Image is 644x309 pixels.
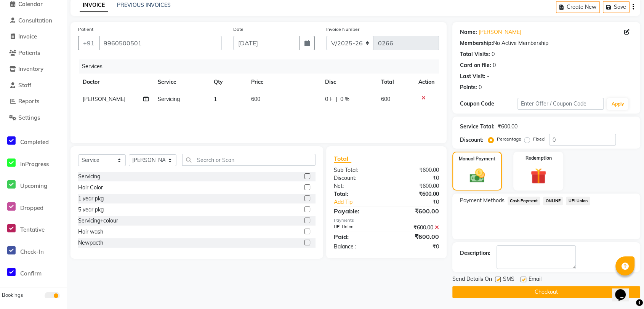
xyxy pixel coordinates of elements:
[386,174,445,182] div: ₹0
[386,182,445,190] div: ₹600.00
[460,28,477,36] div: Name:
[78,184,103,192] div: Hair Color
[78,228,103,236] div: Hair wash
[325,95,333,103] span: 0 F
[460,83,477,91] div: Points:
[460,72,485,80] div: Last Visit:
[20,138,49,146] span: Completed
[460,50,490,58] div: Total Visits:
[2,81,65,90] a: Staff
[328,207,386,216] div: Payable:
[18,98,39,105] span: Reports
[20,248,44,255] span: Check-In
[460,39,493,47] div: Membership:
[460,61,491,69] div: Card on file:
[328,224,386,232] div: UPI Union
[459,155,495,162] label: Manual Payment
[2,114,65,122] a: Settings
[492,50,495,58] div: 0
[18,0,43,8] span: Calendar
[503,275,514,285] span: SMS
[334,217,439,224] div: Payments
[386,232,445,241] div: ₹600.00
[78,173,100,181] div: Servicing
[251,96,260,102] span: 600
[607,98,628,110] button: Apply
[566,197,590,205] span: UPI Union
[2,32,65,41] a: Invoice
[460,100,517,108] div: Coupon Code
[78,206,104,214] div: 5 year pkg
[78,36,99,50] button: +91
[328,232,386,241] div: Paid:
[543,197,563,205] span: ONLINE
[340,95,349,103] span: 0 %
[328,174,386,182] div: Discount:
[517,98,604,110] input: Enter Offer / Coupon Code
[328,198,396,206] a: Add Tip
[334,155,351,163] span: Total
[18,17,52,24] span: Consultation
[182,154,316,166] input: Search or Scan
[508,197,540,205] span: Cash Payment
[2,292,23,298] span: Bookings
[320,74,376,91] th: Disc
[381,96,390,102] span: 600
[452,286,640,298] button: Checkout
[525,166,551,186] img: _gift.svg
[247,74,320,91] th: Price
[452,275,492,285] span: Send Details On
[78,74,153,91] th: Doctor
[153,74,209,91] th: Service
[556,1,600,13] button: Create New
[460,249,490,257] div: Description:
[78,26,93,33] label: Patient
[2,49,65,58] a: Patients
[18,49,40,56] span: Patients
[209,74,247,91] th: Qty
[386,190,445,198] div: ₹600.00
[20,182,47,189] span: Upcoming
[479,83,482,91] div: 0
[465,167,490,184] img: _cash.svg
[233,26,244,33] label: Date
[2,65,65,74] a: Inventory
[158,96,180,102] span: Servicing
[498,123,517,131] div: ₹600.00
[603,1,630,13] button: Save
[328,190,386,198] div: Total:
[414,74,439,91] th: Action
[497,136,521,142] label: Percentage
[376,74,413,91] th: Total
[525,155,551,162] label: Redemption
[328,182,386,190] div: Net:
[20,204,43,211] span: Dropped
[529,275,541,285] span: Email
[396,198,444,206] div: ₹0
[487,72,489,80] div: -
[328,243,386,251] div: Balance :
[328,166,386,174] div: Sub Total:
[2,97,65,106] a: Reports
[460,39,633,47] div: No Active Membership
[336,95,337,103] span: |
[83,96,125,102] span: [PERSON_NAME]
[78,217,118,225] div: Servicing+colour
[18,33,37,40] span: Invoice
[78,239,103,247] div: Newpacth
[79,59,445,74] div: Services
[20,226,45,233] span: Tentative
[326,26,359,33] label: Invoice Number
[99,36,222,50] input: Search by Name/Mobile/Email/Code
[20,160,49,168] span: InProgress
[460,123,495,131] div: Service Total:
[386,224,445,232] div: ₹600.00
[386,166,445,174] div: ₹600.00
[18,82,31,89] span: Staff
[18,65,43,72] span: Inventory
[612,279,636,301] iframe: chat widget
[460,136,484,144] div: Discount:
[2,16,65,25] a: Consultation
[386,243,445,251] div: ₹0
[20,270,42,277] span: Confirm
